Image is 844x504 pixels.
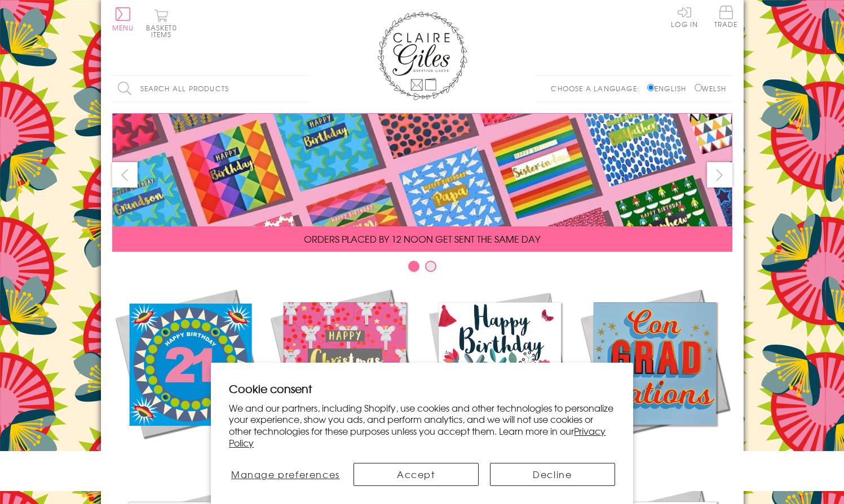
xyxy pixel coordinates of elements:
[626,449,684,463] span: Academic
[695,83,727,93] label: Welsh
[377,11,467,100] img: Claire Giles Greetings Cards
[707,162,732,188] button: next
[647,84,655,91] input: English
[408,261,419,272] button: Carousel Page 1 (Current Slide)
[112,7,134,31] button: Menu
[422,286,577,463] a: Birthdays
[714,6,738,28] span: Trade
[152,449,226,463] span: New Releases
[229,463,342,486] button: Manage preferences
[229,424,606,449] a: Privacy Policy
[112,260,732,278] div: Carousel Pagination
[112,76,310,101] input: Search all products
[298,76,310,101] input: Search
[671,6,698,28] a: Log In
[425,261,436,272] button: Carousel Page 2
[112,23,134,33] span: Menu
[112,286,267,463] a: New Releases
[151,23,177,39] span: 0 items
[231,467,340,481] span: Manage preferences
[695,84,702,91] input: Welsh
[577,286,732,463] a: Academic
[304,232,540,246] span: ORDERS PLACED BY 12 NOON GET SENT THE SAME DAY
[353,463,479,486] button: Accept
[229,381,615,396] h2: Cookie consent
[551,83,645,93] p: Choose a language:
[490,463,615,486] button: Decline
[146,9,177,38] button: Basket0 items
[112,162,138,188] button: prev
[229,402,615,449] p: We and our partners, including Shopify, use cookies and other technologies to personalize your ex...
[714,6,738,30] a: Trade
[267,286,422,463] a: Christmas
[647,83,692,93] label: English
